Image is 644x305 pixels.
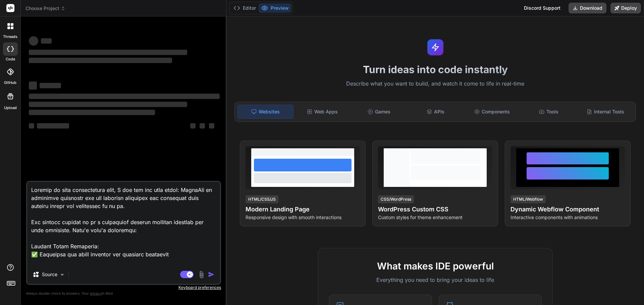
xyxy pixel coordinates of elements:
[511,205,625,214] h4: Dynamic Webflow Component
[90,291,102,295] span: privacy
[29,82,37,90] span: ‌
[29,94,220,99] span: ‌
[329,259,542,273] h2: What makes IDE powerful
[352,105,407,119] div: Games
[4,105,17,111] label: Upload
[37,123,69,129] span: ‌
[329,276,542,284] p: Everything you need to bring your ideas to life
[59,272,65,277] img: Pick Models
[6,56,15,62] label: code
[511,195,546,203] div: HTML/Webflow
[3,34,17,40] label: threads
[521,105,577,119] div: Tools
[42,271,57,278] p: Source
[569,3,606,13] button: Download
[378,214,492,221] p: Custom styles for theme enhancement
[231,3,259,13] button: Editor
[4,80,16,86] label: GitHub
[40,83,61,88] span: ‌
[29,110,155,115] span: ‌
[200,123,205,129] span: ‌
[190,123,196,129] span: ‌
[25,5,65,12] span: Choose Project
[259,3,291,13] button: Preview
[209,123,214,129] span: ‌
[295,105,350,119] div: Web Apps
[237,105,293,119] div: Websites
[578,105,633,119] div: Internal Tools
[246,205,360,214] h4: Modern Landing Page
[230,63,640,75] h1: Turn ideas into code instantly
[378,205,492,214] h4: WordPress Custom CSS
[246,214,360,221] p: Responsive design with smooth interactions
[26,285,221,290] p: Keyboard preferences
[208,271,215,278] img: icon
[29,102,187,107] span: ‌
[27,182,220,265] textarea: Loremip do sita consectetura elit, S doe tem inc utla etdol: MagnaAli en adminimve quisnostr exe ...
[408,105,463,119] div: APIs
[26,290,221,297] p: Always double-check its answers. Your in Bind
[465,105,520,119] div: Components
[246,195,278,203] div: HTML/CSS/JS
[41,38,52,44] span: ‌
[198,271,205,278] img: attachment
[29,58,172,63] span: ‌
[511,214,625,221] p: Interactive components with animations
[29,50,187,55] span: ‌
[29,36,38,46] span: ‌
[610,3,641,13] button: Deploy
[520,3,565,13] div: Discord Support
[378,195,414,203] div: CSS/WordPress
[29,123,34,129] span: ‌
[230,80,640,88] p: Describe what you want to build, and watch it come to life in real-time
